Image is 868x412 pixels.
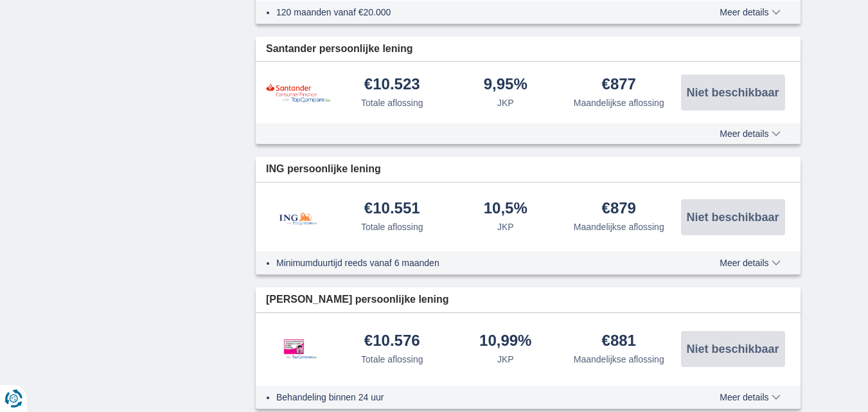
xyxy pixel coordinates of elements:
span: ING persoonlijke lening [266,162,381,177]
li: 120 maanden vanaf €20.000 [276,6,673,19]
span: Niet beschikbaar [686,87,779,98]
button: Meer details [710,129,790,139]
img: product.pl.alt Santander [266,83,330,103]
div: Maandelijkse aflossing [574,96,664,109]
div: €879 [602,201,636,218]
div: 9,95% [484,76,527,94]
div: Totale aflossing [361,220,423,233]
div: JKP [497,96,514,109]
button: Meer details [710,392,790,402]
span: Meer details [720,258,780,267]
li: Behandeling binnen 24 uur [276,391,673,404]
div: Totale aflossing [361,96,423,109]
button: Niet beschikbaar [681,199,785,235]
button: Meer details [710,7,790,17]
span: Santander persoonlijke lening [266,42,413,57]
div: 10,5% [484,201,527,218]
button: Niet beschikbaar [681,75,785,111]
img: product.pl.alt ING [266,195,330,238]
span: Meer details [720,129,780,138]
div: Maandelijkse aflossing [574,353,664,366]
div: €10.523 [364,76,420,94]
span: Meer details [720,393,780,402]
span: Meer details [720,8,780,17]
span: Niet beschikbaar [686,343,779,355]
li: Minimumduurtijd reeds vanaf 6 maanden [276,256,673,269]
div: Totale aflossing [361,353,423,366]
span: [PERSON_NAME] persoonlijke lening [266,292,448,307]
div: €877 [602,76,636,94]
button: Niet beschikbaar [681,331,785,367]
span: Niet beschikbaar [686,211,779,223]
div: JKP [497,220,514,233]
div: €10.551 [364,201,420,218]
button: Meer details [710,258,790,268]
div: €881 [602,333,636,350]
div: Maandelijkse aflossing [574,220,664,233]
div: 10,99% [479,333,531,350]
div: €10.576 [364,333,420,350]
div: JKP [497,353,514,366]
img: product.pl.alt Leemans Kredieten [266,326,330,372]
